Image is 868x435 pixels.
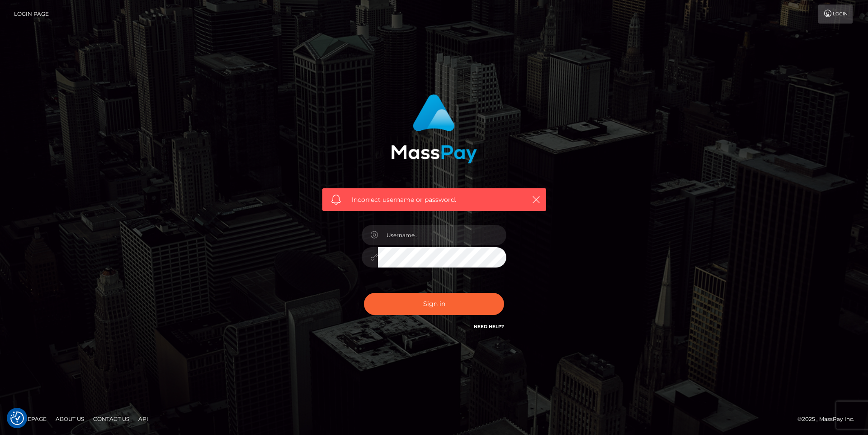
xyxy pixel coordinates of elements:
[378,225,506,245] input: Username...
[474,324,504,330] a: Need Help?
[818,5,853,24] a: Login
[52,412,88,426] a: About Us
[797,414,861,424] div: © 2025 , MassPay Inc.
[135,412,152,426] a: API
[391,94,477,163] img: MassPay Login
[10,412,50,426] a: Homepage
[352,195,517,205] span: Incorrect username or password.
[14,5,49,24] a: Login Page
[10,411,24,425] button: Consent Preferences
[10,411,24,425] img: Revisit consent button
[364,293,504,315] button: Sign in
[90,412,133,426] a: Contact Us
